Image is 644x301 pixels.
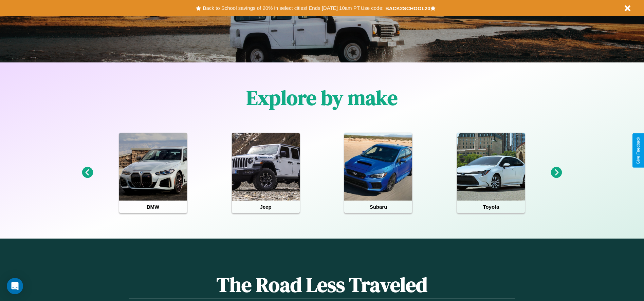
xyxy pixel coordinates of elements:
[232,201,300,213] h4: Jeep
[201,3,385,13] button: Back to School savings of 20% in select cities! Ends [DATE] 10am PT.Use code:
[129,271,515,299] h1: The Road Less Traveled
[344,201,412,213] h4: Subaru
[119,201,187,213] h4: BMW
[7,278,23,294] div: Open Intercom Messenger
[246,84,398,112] h1: Explore by make
[636,137,641,164] div: Give Feedback
[385,5,430,11] b: BACK2SCHOOL20
[457,201,525,213] h4: Toyota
